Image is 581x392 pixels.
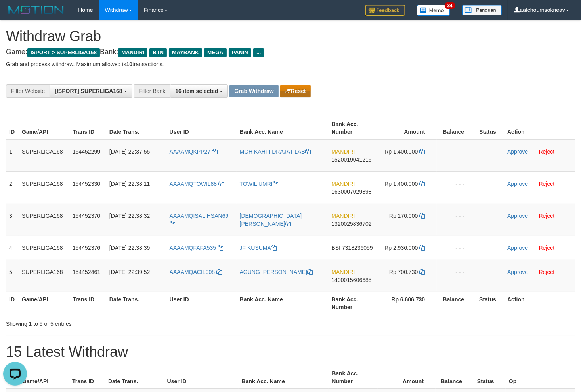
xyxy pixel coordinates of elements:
span: Rp 2.936.000 [384,245,418,251]
td: 1 [6,139,19,172]
td: SUPERLIGA168 [19,236,69,260]
span: 16 item selected [175,88,218,94]
td: SUPERLIGA168 [19,139,69,172]
span: MANDIRI [331,181,355,187]
th: User ID [164,366,239,389]
a: AAAAMQISALIHSAN69 [170,213,229,227]
span: MEGA [204,48,227,57]
a: Reject [539,181,555,187]
span: [DATE] 22:38:11 [109,181,150,187]
td: 4 [6,236,19,260]
span: [DATE] 22:38:32 [109,213,150,219]
span: Copy 1630007029898 to clipboard [331,188,371,195]
td: - - - [437,236,476,260]
td: - - - [437,171,476,204]
span: Rp 1.400.000 [384,181,418,187]
div: Showing 1 to 5 of 5 entries [6,317,236,328]
span: 154452370 [73,213,100,219]
button: Reset [280,85,311,97]
th: Bank Acc. Number [328,292,378,314]
th: Status [476,117,504,139]
img: MOTION_logo.png [6,4,66,16]
th: Game/API [19,292,69,314]
img: Button%20Memo.svg [417,5,450,16]
strong: 10 [126,61,132,67]
span: Copy 1320025836702 to clipboard [331,221,371,227]
a: Reject [539,245,555,251]
span: Rp 700.730 [389,269,418,275]
h4: Game: Bank: [6,48,575,56]
th: Action [504,117,575,139]
a: Reject [539,269,555,275]
td: 3 [6,204,19,236]
td: - - - [437,139,476,172]
span: AAAAMQTOWIL88 [170,181,217,187]
span: 154452376 [73,245,100,251]
a: Copy 1400000 to clipboard [419,148,425,155]
span: [DATE] 22:38:39 [109,245,150,251]
span: [ISPORT] SUPERLIGA168 [55,88,122,94]
span: BTN [149,48,167,57]
span: MANDIRI [331,213,355,219]
th: Trans ID [69,366,105,389]
button: 16 item selected [170,84,228,98]
th: Action [504,292,575,314]
th: Balance [437,117,476,139]
td: 2 [6,171,19,204]
a: Approve [507,213,528,219]
span: Rp 170.000 [389,213,418,219]
span: Rp 1.400.000 [384,148,418,155]
button: [ISPORT] SUPERLIGA168 [50,84,132,98]
span: MANDIRI [118,48,147,57]
a: Copy 2936000 to clipboard [419,245,425,251]
th: Op [506,366,575,389]
span: AAAAMQACIL008 [170,269,215,275]
span: MANDIRI [331,148,355,155]
span: AAAAMQISALIHSAN69 [170,213,229,219]
span: [DATE] 22:39:52 [109,269,150,275]
th: Trans ID [69,117,106,139]
a: Copy 1400000 to clipboard [419,181,425,187]
a: Copy 700730 to clipboard [419,269,425,275]
span: 154452330 [73,181,100,187]
a: [DEMOGRAPHIC_DATA][PERSON_NAME] [240,213,302,227]
td: 5 [6,260,19,292]
td: SUPERLIGA168 [19,171,69,204]
th: User ID [166,292,237,314]
button: Open LiveChat chat widget [3,3,27,27]
td: - - - [437,260,476,292]
img: panduan.png [462,5,502,15]
h1: Withdraw Grab [6,29,575,44]
a: AAAAMQACIL008 [170,269,222,275]
span: [DATE] 22:37:55 [109,148,150,155]
a: Approve [507,245,528,251]
a: Approve [507,181,528,187]
img: Feedback.jpg [365,5,405,16]
span: Copy 1520019041215 to clipboard [331,156,371,163]
th: Balance [437,292,476,314]
span: 154452299 [73,148,100,155]
span: BSI [331,245,340,251]
a: Reject [539,213,555,219]
th: Rp 6.606.730 [378,292,437,314]
th: Game/API [19,117,69,139]
th: ID [6,292,19,314]
th: Amount [378,117,437,139]
a: JF KUSUMA [240,245,277,251]
th: Status [474,366,506,389]
a: Reject [539,148,555,155]
th: Status [476,292,504,314]
span: ISPORT > SUPERLIGA168 [27,48,100,57]
th: Date Trans. [105,366,164,389]
a: AGUNG [PERSON_NAME] [240,269,313,275]
span: AAAAMQFAFA535 [170,245,216,251]
th: ID [6,117,19,139]
a: AAAAMQFAFA535 [170,245,223,251]
a: Approve [507,269,528,275]
a: Approve [507,148,528,155]
a: Copy 170000 to clipboard [419,213,425,219]
span: Copy 7318236059 to clipboard [342,245,373,251]
div: Filter Bank [134,84,170,98]
span: AAAAMQKPP27 [170,148,211,155]
th: Bank Acc. Name [237,292,329,314]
